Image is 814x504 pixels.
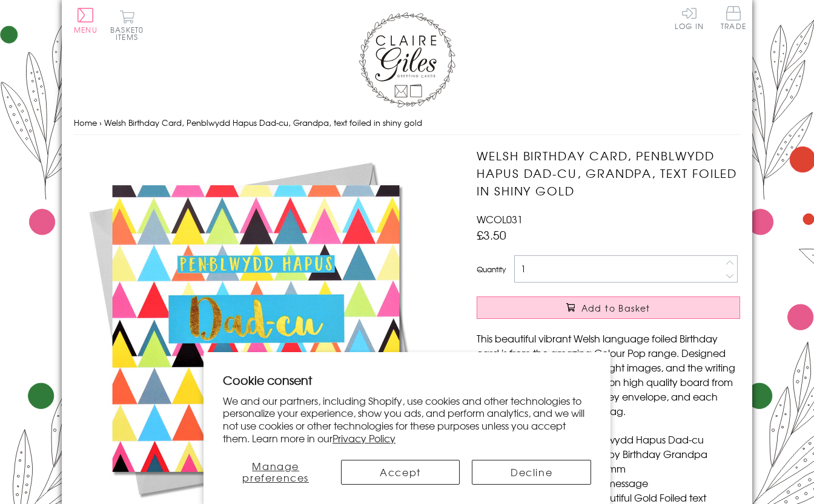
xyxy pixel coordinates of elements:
[477,226,506,243] span: £3.50
[223,394,591,445] p: We and our partners, including Shopify, use cookies and other technologies to personalize your ex...
[74,117,97,128] a: Home
[242,459,309,485] span: Manage preferences
[74,111,740,136] nav: breadcrumbs
[477,296,740,319] button: Add to Basket
[477,212,523,226] span: WCOL031
[110,10,144,41] button: Basket0 items
[721,6,746,30] span: Trade
[675,6,704,30] a: Log In
[721,6,746,32] a: Trade
[477,147,740,199] h1: Welsh Birthday Card, Penblwydd Hapus Dad-cu, Grandpa, text foiled in shiny gold
[223,371,591,388] h2: Cookie consent
[477,331,740,418] p: This beautiful vibrant Welsh language foiled Birthday card is from the amazing Colour Pop range. ...
[116,24,144,42] span: 0 items
[581,302,650,314] span: Add to Basket
[359,12,455,108] img: Claire Giles Greetings Cards
[341,460,460,485] button: Accept
[333,431,395,445] a: Privacy Policy
[472,460,591,485] button: Decline
[223,460,329,485] button: Manage preferences
[74,24,98,35] span: Menu
[99,117,102,128] span: ›
[104,117,422,128] span: Welsh Birthday Card, Penblwydd Hapus Dad-cu, Grandpa, text foiled in shiny gold
[477,264,506,275] label: Quantity
[74,8,98,33] button: Menu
